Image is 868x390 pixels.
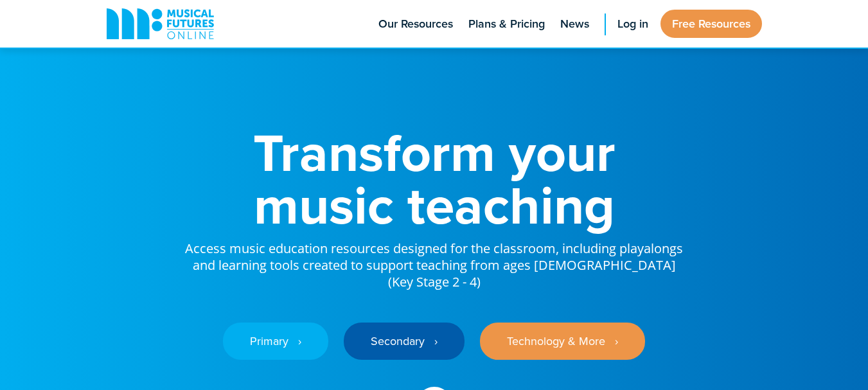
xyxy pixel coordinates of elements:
[480,323,645,360] a: Technology & More ‎‏‏‎ ‎ ›
[344,323,465,360] a: Secondary ‎‏‏‎ ‎ ›
[223,323,328,360] a: Primary ‎‏‏‎ ‎ ›
[617,15,648,33] span: Log in
[378,15,453,33] span: Our Resources
[184,126,685,231] h1: Transform your music teaching
[560,15,589,33] span: News
[660,10,762,38] a: Free Resources
[184,231,685,290] p: Access music education resources designed for the classroom, including playalongs and learning to...
[468,15,545,33] span: Plans & Pricing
